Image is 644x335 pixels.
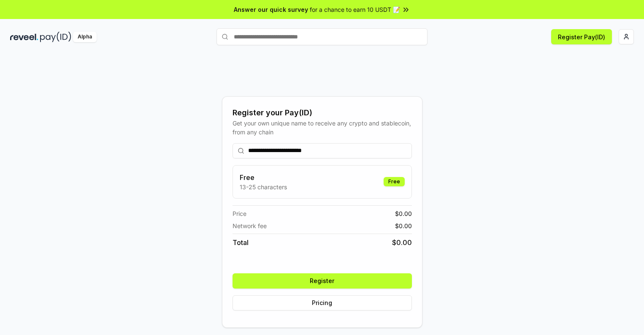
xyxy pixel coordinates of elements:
[233,209,246,218] span: Price
[395,221,412,230] span: $ 0.00
[395,209,412,218] span: $ 0.00
[240,172,287,182] h3: Free
[233,221,267,230] span: Network fee
[240,182,287,191] p: 13-25 characters
[233,119,412,136] div: Get your own unique name to receive any crypto and stablecoin, from any chain
[10,32,38,42] img: reveel_dark
[392,237,412,248] span: $ 0.00
[73,32,97,42] div: Alpha
[233,295,412,310] button: Pricing
[40,32,71,42] img: pay_id
[310,5,400,14] span: for a chance to earn 10 USDT 📝
[234,5,308,14] span: Answer our quick survey
[233,273,412,289] button: Register
[551,29,612,44] button: Register Pay(ID)
[233,237,249,248] span: Total
[384,177,405,186] div: Free
[233,107,412,119] div: Register your Pay(ID)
